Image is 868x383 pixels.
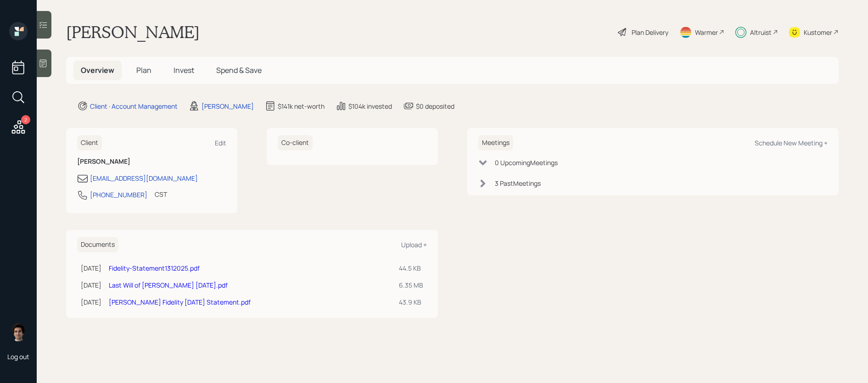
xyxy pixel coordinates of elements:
[109,264,200,272] a: Fidelity-Statement1312025.pdf
[478,135,513,150] h6: Meetings
[155,189,167,199] div: CST
[90,101,178,111] div: Client · Account Management
[348,101,392,111] div: $104k invested
[495,158,558,167] div: 0 Upcoming Meeting s
[81,65,114,75] span: Overview
[77,135,102,150] h6: Client
[174,65,194,75] span: Invest
[9,323,28,341] img: harrison-schaefer-headshot-2.png
[77,237,118,252] h6: Documents
[90,173,198,183] div: [EMAIL_ADDRESS][DOMAIN_NAME]
[77,158,226,166] h6: [PERSON_NAME]
[750,28,772,37] div: Altruist
[81,263,101,273] div: [DATE]
[136,65,151,75] span: Plan
[399,263,423,273] div: 44.5 KB
[109,298,251,306] a: [PERSON_NAME] Fidelity [DATE] Statement.pdf
[7,352,29,361] div: Log out
[90,190,147,200] div: [PHONE_NUMBER]
[495,178,541,188] div: 3 Past Meeting s
[401,240,427,249] div: Upload +
[216,65,262,75] span: Spend & Save
[215,139,226,147] div: Edit
[81,280,101,290] div: [DATE]
[278,101,325,111] div: $141k net-worth
[109,281,228,289] a: Last Will of [PERSON_NAME] [DATE].pdf
[66,22,200,42] h1: [PERSON_NAME]
[632,28,668,37] div: Plan Delivery
[21,115,30,124] div: 2
[399,280,423,290] div: 6.35 MB
[399,297,423,307] div: 43.9 KB
[416,101,454,111] div: $0 deposited
[278,135,313,150] h6: Co-client
[755,139,828,147] div: Schedule New Meeting +
[804,28,832,37] div: Kustomer
[202,101,254,111] div: [PERSON_NAME]
[81,297,101,307] div: [DATE]
[695,28,718,37] div: Warmer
